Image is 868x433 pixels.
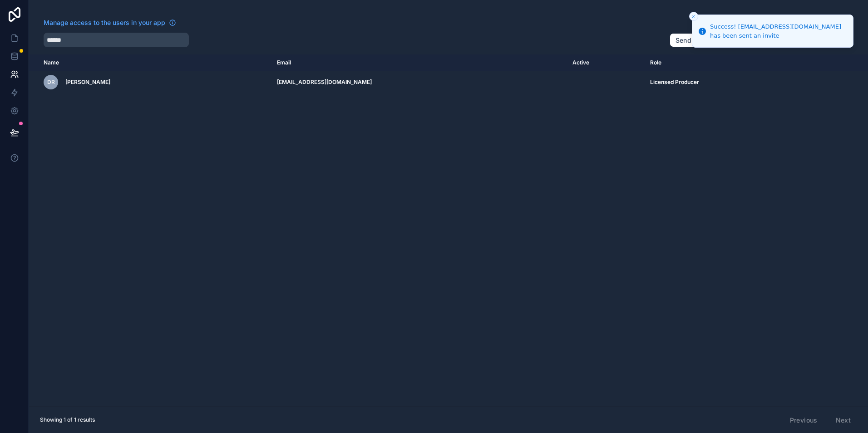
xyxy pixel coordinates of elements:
[650,79,699,86] span: Licensed Producer
[645,54,812,71] th: Role
[567,54,645,71] th: Active
[271,54,567,71] th: Email
[47,79,55,86] span: DR
[44,18,165,27] span: Manage access to the users in your app
[65,79,110,86] span: [PERSON_NAME]
[689,12,698,21] button: Close toast
[271,71,567,93] td: [EMAIL_ADDRESS][DOMAIN_NAME]
[40,416,95,423] span: Showing 1 of 1 results
[29,54,868,407] div: scrollable content
[710,22,846,40] div: Success! [EMAIL_ADDRESS][DOMAIN_NAME] has been sent an invite
[44,18,176,27] a: Manage access to the users in your app
[29,54,271,71] th: Name
[670,33,774,48] button: Send invite [PERSON_NAME]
